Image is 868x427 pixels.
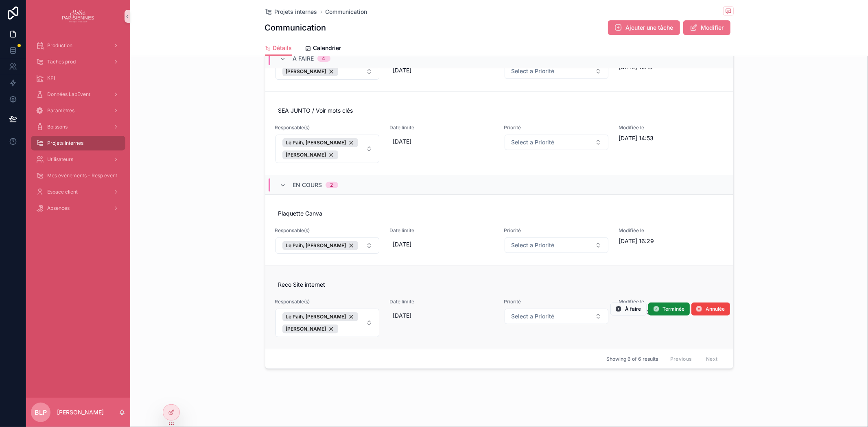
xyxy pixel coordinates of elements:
span: Priorité [504,298,609,305]
span: Projets internes [47,140,83,146]
span: Priorité [504,227,609,234]
button: À faire [610,303,647,316]
button: Select Button [505,135,609,150]
span: Terminée [663,306,685,312]
span: Le Paih, [PERSON_NAME] [286,242,346,249]
a: SEA JUNTO / Voir mots clésResponsable(s)Select ButtonDate limite[DATE]PrioritéSelect ButtonModifi... [265,91,733,175]
span: Boissons [47,124,68,130]
a: Mes événements - Resp event [31,168,125,183]
button: Unselect 10 [282,241,358,250]
span: BLP [35,407,47,417]
span: Priorité [504,124,609,131]
span: Modifiée le [619,124,724,131]
span: Production [47,42,72,49]
p: [PERSON_NAME] [57,408,104,416]
span: Données LabEvent [47,91,90,98]
a: Projets internes [265,8,317,16]
span: Select a Priorité [512,138,555,146]
span: [DATE] [393,66,491,74]
button: Select Button [505,63,609,79]
button: Terminée [648,303,690,316]
span: Espace client [47,189,78,195]
span: Date limite [389,298,494,305]
span: [DATE] 14:53 [619,134,724,142]
a: Plaquette CanvaResponsable(s)Select ButtonDate limite[DATE]PrioritéSelect ButtonModifiée le[DATE]... [265,194,733,266]
span: [PERSON_NAME] [286,152,326,158]
button: Select Button [505,237,609,253]
button: Modifier [683,20,730,35]
span: Projets internes [275,8,317,16]
span: Le Paih, [PERSON_NAME] [286,314,346,320]
a: Calendrier [305,41,341,57]
span: [DATE] [393,137,491,146]
button: Unselect 10 [282,312,358,321]
a: Boissons [31,120,125,134]
a: Paramètres [31,103,125,118]
a: Détails [265,41,292,56]
span: En cours [293,181,322,189]
span: KPI [47,75,55,81]
a: Tâches prod [31,54,125,69]
span: À faire [293,54,314,63]
h1: Communication [265,22,326,33]
a: Utilisateurs [31,152,125,167]
button: Unselect 2 [282,67,338,76]
a: Données LabEvent [31,87,125,102]
div: scrollable content [26,33,130,226]
span: Utilisateurs [47,156,73,163]
span: Date limite [389,227,494,234]
span: [DATE] [393,312,491,320]
button: Annulée [691,303,730,316]
button: Unselect 10 [282,138,358,147]
span: [PERSON_NAME] [286,68,326,75]
span: Tâches prod [47,59,76,65]
span: Annulée [706,306,725,312]
a: KPI [31,71,125,85]
span: Responsable(s) [275,124,380,131]
span: Responsable(s) [275,298,380,305]
span: Select a Priorité [512,67,555,75]
span: À faire [625,306,641,312]
span: Date limite [389,124,494,131]
span: Responsable(s) [275,227,380,234]
span: Détails [273,44,292,52]
button: Unselect 2 [282,150,338,159]
span: SEA JUNTO / Voir mots clés [278,107,720,115]
a: Communication [326,8,367,16]
a: Absences [31,201,125,216]
span: Absences [47,205,70,211]
button: Select Button [275,309,380,337]
span: Modifiée le [619,227,724,234]
span: Plaquette Canva [278,209,720,218]
button: Select Button [275,237,380,254]
button: Unselect 2 [282,325,338,333]
a: Espace client [31,185,125,199]
span: [DATE] 16:29 [619,237,724,245]
span: Select a Priorité [512,312,555,320]
div: 2 [330,182,333,188]
span: Reco Site internet [278,281,720,289]
span: Modifier [701,24,724,32]
span: [PERSON_NAME] [286,326,326,332]
button: Ajouter une tâche [608,20,680,35]
span: Select a Priorité [512,241,555,249]
span: Showing 6 of 6 results [606,355,658,362]
a: Projets internes [31,136,125,150]
span: Le Paih, [PERSON_NAME] [286,139,346,146]
span: Mes événements - Resp event [47,172,117,179]
span: Paramètres [47,107,74,114]
span: Modifiée le [619,298,724,305]
div: 4 [322,55,326,62]
a: Production [31,38,125,53]
span: [DATE] [393,240,491,248]
img: App logo [62,10,94,23]
span: Ajouter une tâche [626,24,673,32]
span: Calendrier [313,44,341,52]
button: Select Button [275,63,380,80]
button: Select Button [275,135,380,163]
button: Select Button [505,309,609,324]
a: Reco Site internetResponsable(s)Select ButtonDate limite[DATE]PrioritéSelect ButtonModifiée le[DA... [265,266,733,349]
